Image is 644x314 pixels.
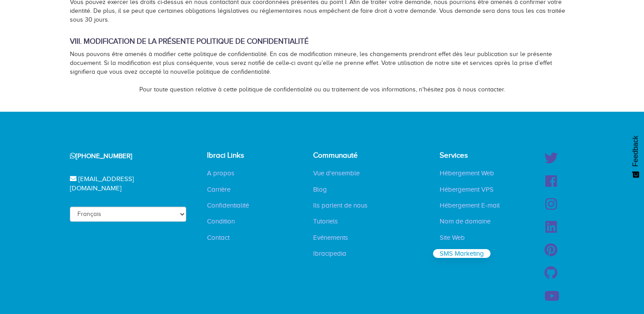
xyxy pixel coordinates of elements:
[433,185,500,194] a: Hébergement VPS
[59,145,186,167] div: [PHONE_NUMBER]
[307,201,374,210] a: Ils parlent de nous
[200,185,237,194] a: Carrière
[440,151,506,160] h4: Services
[200,201,256,210] a: Confidentialité
[433,217,497,226] a: Nom de domaine
[433,249,491,258] a: SMS Marketing
[59,168,186,200] div: [EMAIL_ADDRESS][DOMAIN_NAME]
[307,217,345,226] a: Tutoriels
[313,151,374,160] h4: Communauté
[433,201,506,210] a: Hébergement E-mail
[207,151,264,160] h4: Ibraci Links
[433,233,471,242] a: Site Web
[70,85,574,94] center: Pour toute question relative à cette politique de confidentialité ou au traitement de vos informa...
[200,217,241,226] a: Condition
[307,249,353,258] a: Ibracipedia
[307,169,366,178] a: Vue d'ensemble
[200,233,236,242] a: Contact
[433,169,501,178] a: Hébergement Web
[627,127,644,187] button: Feedback - Afficher l’enquête
[200,169,241,178] a: A propos
[632,136,640,166] span: Feedback
[70,38,574,46] h4: VIII. MODIFICATION DE LA PRÉSENTE POLITIQUE DE CONFIDENTIALITÉ
[307,185,333,194] a: Blog
[307,233,355,242] a: Evénements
